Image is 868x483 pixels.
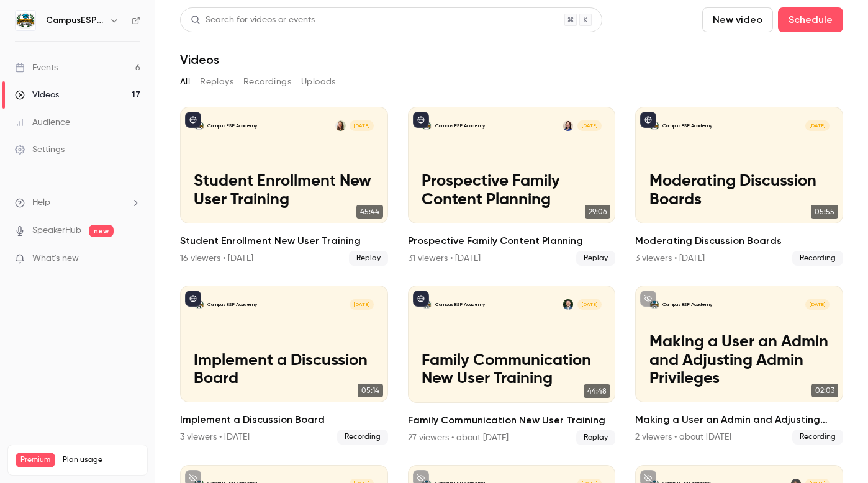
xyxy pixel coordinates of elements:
[422,173,602,210] p: Prospective Family Content Planning
[435,122,485,129] p: CampusESP Academy
[194,173,374,210] p: Student Enrollment New User Training
[180,286,388,445] a: Implement a Discussion BoardCampusESP Academy[DATE]Implement a Discussion Board05:14Implement a D...
[635,412,843,427] h2: Making a User an Admin and Adjusting Admin Privileges
[792,251,843,266] span: Recording
[185,112,201,128] button: published
[702,7,773,32] button: New video
[349,251,388,266] span: Replay
[301,72,336,92] button: Uploads
[413,112,429,128] button: published
[180,286,388,445] li: Implement a Discussion Board
[207,301,257,308] p: CampusESP Academy
[635,286,843,445] a: Making a User an Admin and Adjusting Admin PrivilegesCampusESP Academy[DATE]Making a User an Admi...
[191,14,315,27] div: Search for videos or events
[635,107,843,266] li: Moderating Discussion Boards
[792,430,843,445] span: Recording
[422,352,602,389] p: Family Communication New User Training
[408,431,509,444] div: 27 viewers • about [DATE]
[778,7,843,32] button: Schedule
[200,72,233,92] button: Replays
[649,333,830,389] p: Making a User an Admin and Adjusting Admin Privileges
[640,112,656,128] button: published
[585,205,610,219] span: 29:06
[15,143,65,156] div: Settings
[635,286,843,445] li: Making a User an Admin and Adjusting Admin Privileges
[180,412,388,427] h2: Implement a Discussion Board
[15,196,140,209] li: help-dropdown-opener
[350,299,374,309] span: [DATE]
[805,120,830,130] span: [DATE]
[180,72,190,92] button: All
[811,205,838,219] span: 05:55
[408,286,616,445] li: Family Communication New User Training
[563,120,573,130] img: Kerri Meeks-Griffin
[15,116,70,129] div: Audience
[180,107,388,266] a: Student Enrollment New User TrainingCampusESP AcademyMairin Matthews[DATE]Student Enrollment New ...
[63,455,140,465] span: Plan usage
[180,252,253,264] div: 16 viewers • [DATE]
[649,173,830,210] p: Moderating Discussion Boards
[435,301,485,308] p: CampusESP Academy
[32,252,79,265] span: What's new
[358,384,383,397] span: 05:14
[635,252,705,264] div: 3 viewers • [DATE]
[576,251,615,266] span: Replay
[15,89,59,101] div: Videos
[584,384,610,398] span: 44:48
[194,352,374,389] p: Implement a Discussion Board
[408,233,616,248] h2: Prospective Family Content Planning
[635,431,731,443] div: 2 viewers • about [DATE]
[408,107,616,266] a: Prospective Family Content PlanningCampusESP AcademyKerri Meeks-Griffin[DATE]Prospective Family C...
[635,107,843,266] a: Moderating Discussion BoardsCampusESP Academy[DATE]Moderating Discussion Boards05:55Moderating Di...
[350,120,374,130] span: [DATE]
[805,299,830,309] span: [DATE]
[32,224,81,237] a: SpeakerHub
[16,453,55,467] span: Premium
[640,291,656,307] button: unpublished
[185,291,201,307] button: published
[577,120,602,130] span: [DATE]
[408,107,616,266] li: Prospective Family Content Planning
[337,430,388,445] span: Recording
[335,120,345,130] img: Mairin Matthews
[180,431,250,443] div: 3 viewers • [DATE]
[243,72,291,92] button: Recordings
[577,299,602,309] span: [DATE]
[811,384,838,397] span: 02:03
[408,252,481,264] div: 31 viewers • [DATE]
[15,61,58,74] div: Events
[180,233,388,248] h2: Student Enrollment New User Training
[125,253,140,264] iframe: Noticeable Trigger
[180,107,388,266] li: Student Enrollment New User Training
[89,225,114,237] span: new
[408,286,616,445] a: Family Communication New User TrainingCampusESP AcademyAlbert Perera[DATE]Family Communication Ne...
[563,299,573,309] img: Albert Perera
[662,301,712,308] p: CampusESP Academy
[180,52,219,67] h1: Videos
[16,11,35,30] img: CampusESP Academy
[46,14,104,27] h6: CampusESP Academy
[180,7,843,476] section: Videos
[408,413,616,428] h2: Family Communication New User Training
[413,291,429,307] button: published
[576,430,615,445] span: Replay
[207,122,257,129] p: CampusESP Academy
[356,205,383,219] span: 45:44
[662,122,712,129] p: CampusESP Academy
[635,233,843,248] h2: Moderating Discussion Boards
[32,196,50,209] span: Help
